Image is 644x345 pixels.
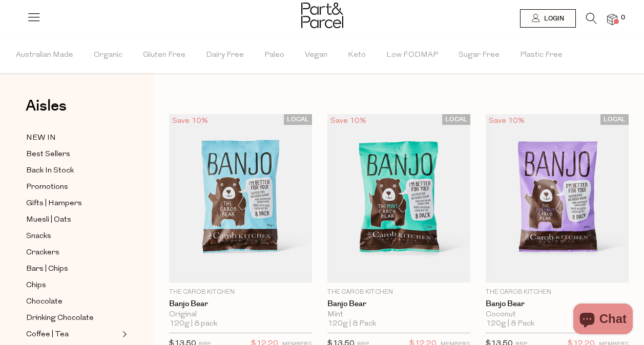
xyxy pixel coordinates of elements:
span: 0 [618,13,628,23]
span: Australian Made [16,37,73,73]
span: Gifts | Hampers [26,198,82,210]
div: Save 10% [486,114,528,128]
a: Bars | Chips [26,263,119,275]
a: Banjo Bear [327,299,470,309]
span: LOCAL [442,114,470,125]
span: Vegan [305,37,327,73]
img: Part&Parcel [301,3,343,28]
span: Keto [348,37,366,73]
a: Promotions [26,181,119,193]
a: NEW IN [26,132,119,144]
span: Back In Stock [26,165,74,177]
span: 120g | 8 Pack [327,319,376,329]
span: NEW IN [26,132,56,144]
span: LOCAL [284,114,312,125]
div: Original [169,310,312,319]
inbox-online-store-chat: Shopify online store chat [570,304,636,337]
div: Coconut [486,310,629,319]
div: Save 10% [327,114,369,128]
span: 120g | 8 pack [169,319,217,329]
a: Snacks [26,230,119,243]
span: LOCAL [600,114,629,125]
p: The Carob Kitchen [486,288,629,297]
div: Mint [327,310,470,319]
span: Gluten Free [143,37,185,73]
a: 0 [607,14,617,25]
span: Sugar Free [459,37,500,73]
span: Snacks [26,230,51,243]
img: Banjo Bear [486,114,629,283]
span: Muesli | Oats [26,214,71,226]
a: Coffee | Tea [26,328,119,341]
a: Chips [26,279,119,292]
a: Aisles [26,98,67,124]
a: Best Sellers [26,148,119,161]
span: Dairy Free [206,37,244,73]
a: Drinking Chocolate [26,312,119,325]
span: Promotions [26,181,68,193]
a: Muesli | Oats [26,213,119,226]
span: 120g | 8 Pack [486,319,534,329]
div: Save 10% [169,114,211,128]
p: The Carob Kitchen [327,288,470,297]
a: Back In Stock [26,164,119,177]
span: Coffee | Tea [26,329,69,341]
button: Expand/Collapse Coffee | Tea [120,328,127,340]
a: Gifts | Hampers [26,197,119,210]
a: Login [520,9,576,28]
p: The Carob Kitchen [169,288,312,297]
a: Banjo Bear [486,299,629,309]
span: Plastic Free [520,37,563,73]
span: Organic [94,37,122,73]
img: Banjo Bear [327,114,470,283]
span: Bars | Chips [26,263,68,275]
span: Chocolate [26,296,63,308]
span: Drinking Chocolate [26,312,94,325]
span: Aisles [26,95,67,117]
span: Low FODMAP [386,37,438,73]
a: Crackers [26,246,119,259]
span: Paleo [264,37,284,73]
span: Login [542,14,564,23]
span: Crackers [26,247,59,259]
a: Chocolate [26,295,119,308]
span: Chips [26,279,46,292]
span: Best Sellers [26,148,70,161]
img: Banjo Bear [169,114,312,283]
a: Banjo Bear [169,299,312,309]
